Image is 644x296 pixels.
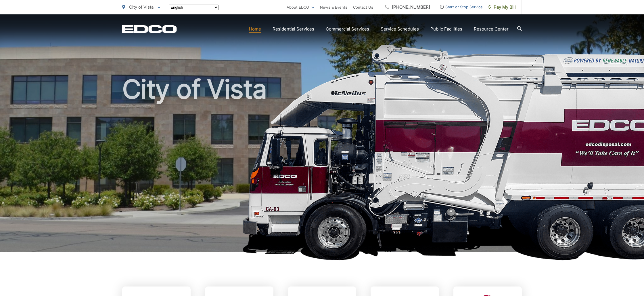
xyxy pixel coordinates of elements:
a: Public Facilities [430,26,462,33]
a: Resource Center [474,26,509,33]
a: EDCD logo. Return to the homepage. [122,25,177,33]
a: News & Events [320,4,347,11]
h1: City of Vista [122,75,522,257]
a: Service Schedules [381,26,419,33]
span: City of Vista [129,4,154,10]
a: Commercial Services [326,26,369,33]
select: Select a language [169,5,218,10]
a: Residential Services [273,26,314,33]
a: Contact Us [353,4,373,11]
span: Pay My Bill [488,4,516,11]
a: About EDCO [287,4,314,11]
a: Home [249,26,261,33]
